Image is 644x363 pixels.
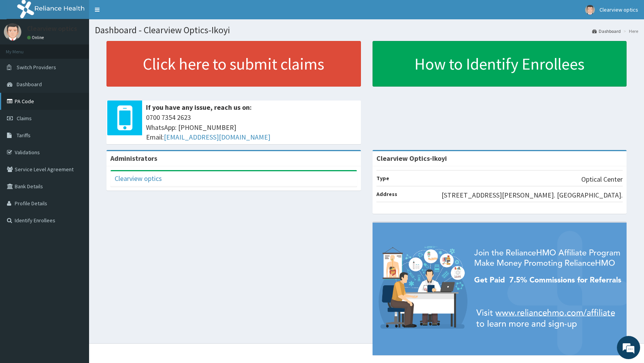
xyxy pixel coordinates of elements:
p: [STREET_ADDRESS][PERSON_NAME]. [GEOGRAPHIC_DATA]. [441,190,623,200]
span: 0700 7354 2623 WhatsApp: [PHONE_NUMBER] Email: [146,112,357,142]
img: User Image [4,23,21,41]
p: Optical Center [581,174,623,184]
a: Online [27,35,46,40]
span: Clearview optics [599,6,638,13]
h1: Dashboard - Clearview Optics-Ikoyi [95,25,638,35]
a: How to Identify Enrollees [373,41,627,87]
strong: Clearview Optics-Ikoyi [376,154,447,163]
b: Address [376,191,397,198]
a: [EMAIL_ADDRESS][DOMAIN_NAME] [164,133,270,141]
span: Tariffs [17,132,31,139]
span: Claims [17,115,32,122]
a: Click here to submit claims [106,41,361,87]
a: Clearview optics [115,174,162,183]
b: If you have any issue, reach us on: [146,103,252,112]
span: Dashboard [17,81,42,88]
span: Switch Providers [17,64,56,71]
img: provider-team-banner.png [373,223,627,356]
a: Dashboard [592,28,621,34]
b: Administrators [110,154,157,163]
img: User Image [585,5,595,15]
li: Here [622,28,638,34]
b: Type [376,175,389,182]
p: Clearview optics [27,25,77,32]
